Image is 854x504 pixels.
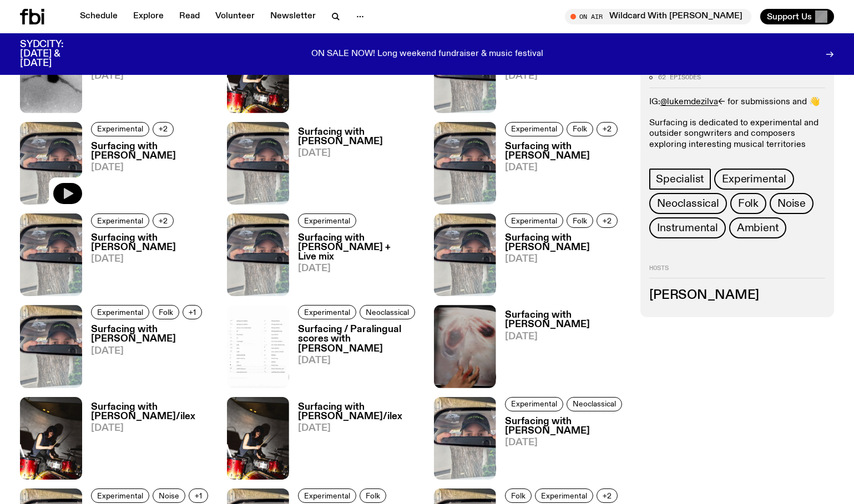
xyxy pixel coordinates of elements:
h3: [PERSON_NAME] [649,289,825,302]
span: Neoclassical [366,308,409,317]
button: On AirWildcard With [PERSON_NAME] [565,9,751,24]
span: Experimental [304,308,350,317]
h3: Surfacing with [PERSON_NAME]/ilex [298,403,421,421]
a: Explore [127,9,170,24]
span: Folk [366,491,380,500]
h3: Surfacing with [PERSON_NAME] [505,142,628,161]
span: [DATE] [298,264,421,273]
h3: Surfacing / Paralingual scores with [PERSON_NAME] [298,325,421,353]
p: ON SALE NOW! Long weekend fundraiser & music festival [311,49,543,59]
span: +1 [189,308,196,317]
a: Schedule [73,9,124,24]
h3: Surfacing with [PERSON_NAME]/ilex [91,403,214,421]
span: Folk [511,491,525,500]
h3: SYDCITY: [DATE] & [DATE] [20,40,91,68]
span: Noise [777,197,806,210]
a: Surfacing with [PERSON_NAME][DATE] [82,50,214,113]
span: [DATE] [91,424,214,433]
a: Experimental [298,488,356,503]
p: IG: <- for submissions and 👋 Surfacing is dedicated to experimental and outsider songwriters and ... [649,97,825,150]
span: Neoclassical [657,197,719,210]
a: Volunteer [209,9,261,24]
button: +1 [189,488,208,503]
a: Folk [153,305,179,319]
span: +2 [603,125,612,133]
span: [DATE] [298,424,421,433]
h3: Surfacing with [PERSON_NAME] [505,233,628,252]
span: Folk [573,125,587,133]
a: Experimental [91,213,149,228]
a: Surfacing / Paralingual scores with [PERSON_NAME][DATE] [289,325,421,388]
a: Read [173,9,206,24]
a: Folk [360,488,386,503]
h3: Surfacing with [PERSON_NAME] [91,325,214,344]
a: Surfacing with [PERSON_NAME] + Live mix[DATE] [289,233,421,296]
a: Instrumental [649,217,726,238]
a: Surfacing with [PERSON_NAME][DATE] [82,142,214,205]
span: [DATE] [505,163,628,172]
span: Experimental [304,216,350,225]
a: Surfacing with [PERSON_NAME][DATE] [496,233,628,296]
a: Experimental [91,488,149,503]
a: Surfacing with [PERSON_NAME][DATE] [82,233,214,296]
span: +1 [195,491,202,500]
span: [DATE] [91,72,214,81]
img: Paralingual scores by Clara Mosconi [227,305,289,388]
h3: Surfacing with [PERSON_NAME] [91,233,214,252]
button: +2 [153,213,174,228]
a: Ambient [729,217,787,238]
span: Experimental [304,491,350,500]
span: +2 [159,125,168,133]
span: [DATE] [505,254,628,264]
a: Newsletter [264,9,322,24]
span: Ambient [737,222,779,234]
span: +2 [603,216,612,225]
span: Folk [738,197,759,210]
img: Image by Billy Zammit [20,397,82,480]
button: +2 [597,122,618,136]
span: Neoclassical [573,400,616,408]
a: Surfacing with [PERSON_NAME][DATE] [289,128,421,205]
button: +1 [183,305,202,319]
span: +2 [603,491,612,500]
span: [DATE] [298,149,421,158]
a: Surfacing with [PERSON_NAME]/ilex[DATE] [82,403,214,480]
span: Experimental [511,400,557,408]
span: Experimental [511,216,557,225]
a: Neoclassical [360,305,415,319]
a: @lukemdezilva [660,98,718,106]
span: [DATE] [91,254,214,264]
a: Surfacing with [PERSON_NAME][DATE] [496,417,628,480]
a: Experimental [535,488,593,503]
a: Surfacing with [PERSON_NAME]/ilex[DATE] [289,403,421,480]
a: Neoclassical [649,193,727,214]
a: Folk [730,193,766,214]
h3: Surfacing with [PERSON_NAME] + Live mix [298,233,421,262]
span: Experimental [97,125,143,133]
a: Experimental [505,213,563,228]
span: [DATE] [91,347,214,356]
a: Folk [567,213,593,228]
a: Neoclassical [567,397,622,411]
a: Surfacing with [PERSON_NAME][DATE] [496,142,628,205]
a: Experimental [714,169,794,190]
h3: Surfacing with [PERSON_NAME] [298,128,421,146]
h3: Surfacing with [PERSON_NAME] [505,417,628,436]
a: Surfacing with [PERSON_NAME][DATE] [496,50,628,113]
span: Specialist [656,173,704,185]
span: Experimental [511,125,557,133]
a: Experimental [298,213,356,228]
a: Experimental [298,305,356,319]
span: [DATE] [505,72,628,81]
span: [DATE] [505,438,628,447]
span: [DATE] [91,163,214,172]
h3: Surfacing with [PERSON_NAME] [91,142,214,161]
h2: Hosts [649,265,825,278]
span: Experimental [97,308,143,317]
button: +2 [597,488,618,503]
button: Support Us [760,9,834,24]
a: Experimental [91,305,149,319]
span: Experimental [722,173,786,185]
span: [DATE] [298,356,421,365]
span: Noise [159,491,179,500]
